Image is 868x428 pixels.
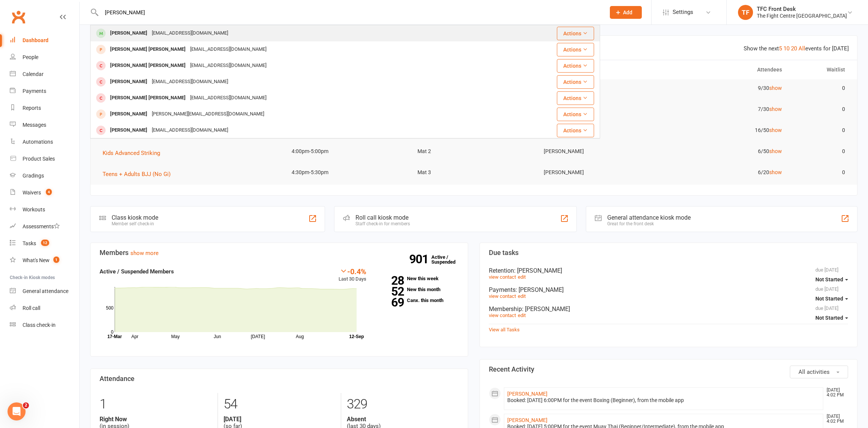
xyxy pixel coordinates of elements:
div: General attendance [23,288,68,294]
div: [EMAIL_ADDRESS][DOMAIN_NAME] [150,76,230,87]
a: Class kiosk mode [10,317,79,334]
a: view contact [489,274,516,280]
td: Mat 3 [411,164,537,181]
a: edit [518,293,526,299]
button: Add [610,6,642,19]
span: : [PERSON_NAME] [514,267,562,274]
td: 7/30 [663,100,789,118]
a: show [769,85,782,91]
a: Tasks 12 [10,235,79,252]
span: Not Started [815,276,843,282]
span: 12 [41,240,49,246]
td: 0 [789,164,852,181]
button: Actions [557,124,594,137]
div: Tasks [23,240,36,246]
a: show more [130,250,159,256]
span: : [PERSON_NAME] [516,286,564,293]
a: Automations [10,134,79,150]
h3: Members [100,249,459,256]
a: Assessments [10,218,79,235]
div: Assessments [23,223,60,229]
strong: Right Now [100,416,212,423]
a: All [798,45,805,52]
td: 4:00pm-5:00pm [285,143,411,160]
button: Actions [557,108,594,121]
button: Not Started [815,273,848,286]
div: Membership [489,305,848,313]
iframe: Intercom live chat [8,402,26,420]
td: Mat 2 [411,143,537,160]
div: TF [738,5,753,20]
span: 1 [53,256,59,263]
div: Gradings [23,173,44,179]
td: 0 [789,143,852,160]
td: 0 [789,100,852,118]
a: show [769,127,782,133]
div: Last 30 Days [339,267,366,283]
a: show [769,106,782,112]
div: People [23,54,38,60]
div: Class kiosk mode [112,214,158,221]
td: [PERSON_NAME] [537,164,663,181]
h3: Attendance [100,375,459,382]
span: Add [623,9,632,15]
a: People [10,49,79,66]
a: view contact [489,313,516,318]
span: 2 [23,402,29,408]
button: Actions [557,75,594,89]
div: Waivers [23,190,41,196]
a: 20 [791,45,797,52]
div: [PERSON_NAME][EMAIL_ADDRESS][DOMAIN_NAME] [150,109,266,120]
div: Messages [23,122,46,128]
strong: 901 [409,253,431,265]
div: [EMAIL_ADDRESS][DOMAIN_NAME] [150,125,230,136]
td: 9/30 [663,79,789,97]
h3: Recent Activity [489,366,848,373]
input: Search... [99,7,600,18]
div: [PERSON_NAME] [PERSON_NAME] [108,44,188,55]
span: Not Started [815,296,843,302]
a: Messages [10,117,79,134]
a: What's New1 [10,252,79,269]
a: Product Sales [10,150,79,167]
time: [DATE] 4:02 PM [823,388,848,398]
a: view contact [489,293,516,299]
a: 52New this month [378,287,459,292]
a: edit [518,313,526,318]
div: Automations [23,139,53,145]
div: Calendar [23,71,44,77]
div: Roll call kiosk mode [355,214,410,221]
div: The Fight Centre [GEOGRAPHIC_DATA] [757,12,847,19]
button: Actions [557,59,594,73]
td: 0 [789,79,852,97]
a: Calendar [10,66,79,83]
div: [EMAIL_ADDRESS][DOMAIN_NAME] [150,28,230,39]
a: 28New this week [378,276,459,281]
button: Kids Advanced Striking [103,149,165,158]
div: Member self check-in [112,221,158,226]
a: 5 [779,45,782,52]
a: show [769,148,782,154]
span: Kids Advanced Striking [103,150,160,156]
strong: 28 [378,275,404,286]
div: [EMAIL_ADDRESS][DOMAIN_NAME] [188,93,269,103]
a: 10 [783,45,789,52]
button: Not Started [815,292,848,305]
td: [PERSON_NAME] [537,143,663,160]
a: [PERSON_NAME] [507,391,547,397]
td: 0 [789,121,852,139]
a: Reports [10,100,79,117]
span: Not Started [815,315,843,321]
div: TFC Front Desk [757,6,847,12]
a: [PERSON_NAME] [507,417,547,423]
div: [PERSON_NAME] [108,28,150,39]
td: 16/50 [663,121,789,139]
div: [PERSON_NAME] [108,76,150,87]
a: Roll call [10,300,79,317]
a: Workouts [10,201,79,218]
strong: 52 [378,286,404,297]
div: Retention [489,267,848,274]
strong: Active / Suspended Members [100,268,174,275]
span: 4 [46,189,52,195]
a: General attendance kiosk mode [10,283,79,300]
